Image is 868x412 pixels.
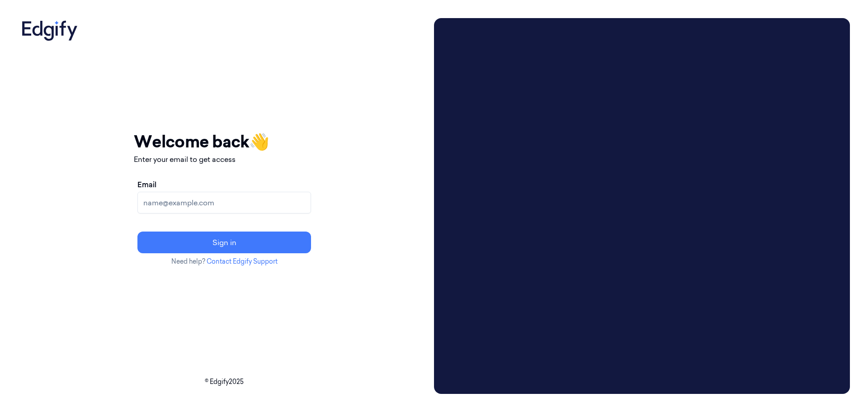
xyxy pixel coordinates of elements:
h1: Welcome back 👋 [134,129,315,154]
p: Need help? [134,257,315,266]
input: name@example.com [137,192,311,213]
button: Sign in [137,232,311,253]
label: Email [137,179,156,190]
p: © Edgify 2025 [18,377,430,387]
a: Contact Edgify Support [207,257,278,265]
p: Enter your email to get access [134,154,315,165]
